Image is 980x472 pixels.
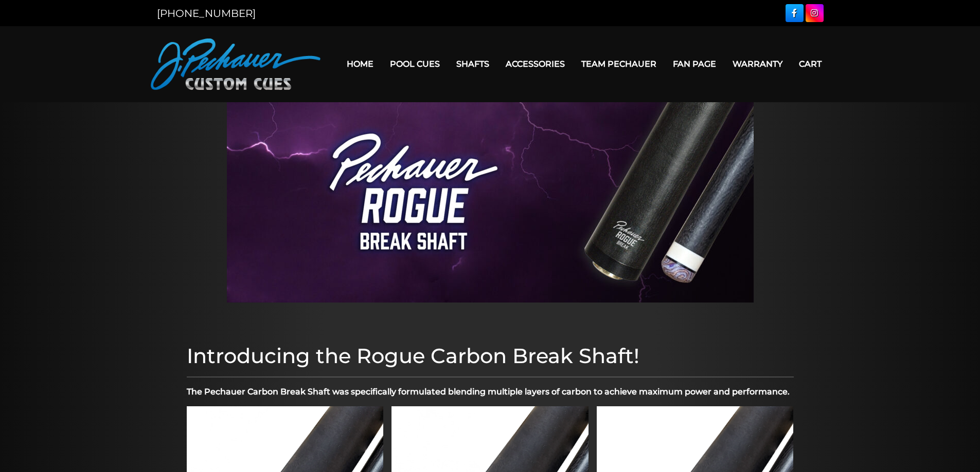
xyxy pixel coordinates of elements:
[382,51,448,77] a: Pool Cues
[573,51,665,77] a: Team Pechauer
[448,51,497,77] a: Shafts
[157,7,256,20] a: [PHONE_NUMBER]
[791,51,830,77] a: Cart
[187,344,794,368] h1: Introducing the Rogue Carbon Break Shaft!
[497,51,573,77] a: Accessories
[338,51,382,77] a: Home
[151,39,320,90] img: Pechauer Custom Cues
[187,387,790,397] strong: The Pechauer Carbon Break Shaft was specifically formulated blending multiple layers of carbon to...
[665,51,724,77] a: Fan Page
[724,51,791,77] a: Warranty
